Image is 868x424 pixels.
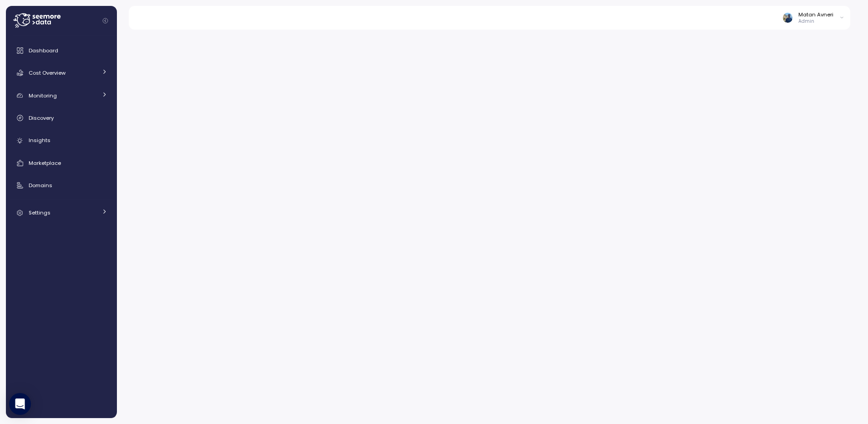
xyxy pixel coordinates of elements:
span: Discovery [29,114,54,122]
a: Monitoring [10,87,113,105]
div: Matan Avneri [798,11,833,18]
span: Domains [29,182,52,189]
a: Settings [10,204,113,222]
a: Dashboard [10,41,113,60]
span: Dashboard [29,47,58,54]
a: Cost Overview [10,64,113,82]
a: Marketplace [10,154,113,172]
a: Insights [10,132,113,150]
a: Discovery [10,109,113,127]
div: Open Intercom Messenger [9,393,31,415]
span: Settings [29,209,50,216]
a: Domains [10,176,113,194]
span: Insights [29,137,50,144]
span: Monitoring [29,92,57,99]
p: Admin [798,18,833,25]
img: ALV-UjUNYacDrKOnePGUz8PzM0jy_4wD_UI0SkCowy2eZPZFJEW7A81YsOjboc7IWsEhTewamMbc2_q_NSqqAm8BSj8cq2pGk... [783,13,792,22]
span: Marketplace [29,159,61,167]
button: Collapse navigation [100,17,111,24]
span: Cost Overview [29,69,66,77]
